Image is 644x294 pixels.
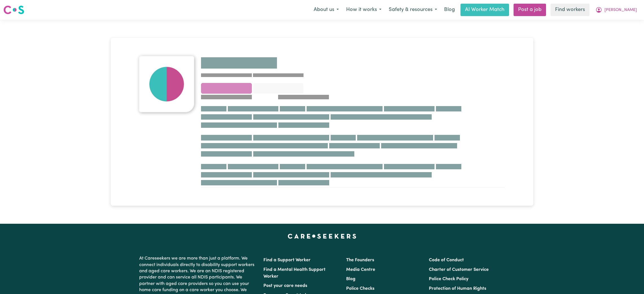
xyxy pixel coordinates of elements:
[346,277,355,281] a: Blog
[3,5,24,15] img: Careseekers logo
[288,234,356,238] a: Careseekers home page
[441,4,458,16] a: Blog
[346,286,374,291] a: Police Checks
[385,4,441,16] button: Safety & resources
[310,4,342,16] button: About us
[429,286,486,291] a: Protection of Human Rights
[460,4,509,16] a: AI Worker Match
[3,3,24,16] a: Careseekers logo
[604,7,637,13] span: [PERSON_NAME]
[346,258,374,262] a: The Founders
[263,284,307,288] a: Post your care needs
[429,277,468,281] a: Police Check Policy
[342,4,385,16] button: How it works
[429,258,464,262] a: Code of Conduct
[263,267,326,279] a: Find a Mental Health Support Worker
[263,258,311,262] a: Find a Support Worker
[514,4,546,16] a: Post a job
[551,4,590,16] a: Find workers
[429,267,489,272] a: Charter of Customer Service
[346,267,375,272] a: Media Centre
[592,4,641,16] button: My Account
